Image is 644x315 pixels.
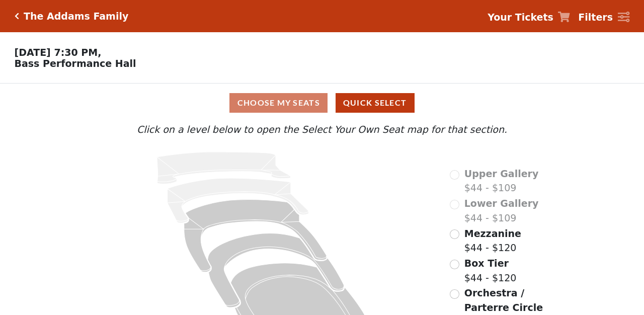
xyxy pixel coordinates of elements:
[15,13,19,20] a: Click here to go back to filters
[464,168,539,179] span: Upper Gallery
[488,10,570,25] a: Your Tickets
[464,228,521,239] span: Mezzanine
[464,287,543,313] span: Orchestra / Parterre Circle
[578,10,629,25] a: Filters
[464,196,539,225] label: $44 - $109
[464,167,539,195] label: $44 - $109
[464,258,509,269] span: Box Tier
[464,198,539,209] span: Lower Gallery
[464,256,517,285] label: $44 - $120
[24,11,128,22] h5: The Addams Family
[336,93,415,113] button: Quick Select
[88,122,556,137] p: Click on a level below to open the Select Your Own Seat map for that section.
[157,152,291,184] path: Upper Gallery - Seats Available: 0
[168,178,309,223] path: Lower Gallery - Seats Available: 0
[488,12,553,23] strong: Your Tickets
[578,12,613,23] strong: Filters
[464,226,521,255] label: $44 - $120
